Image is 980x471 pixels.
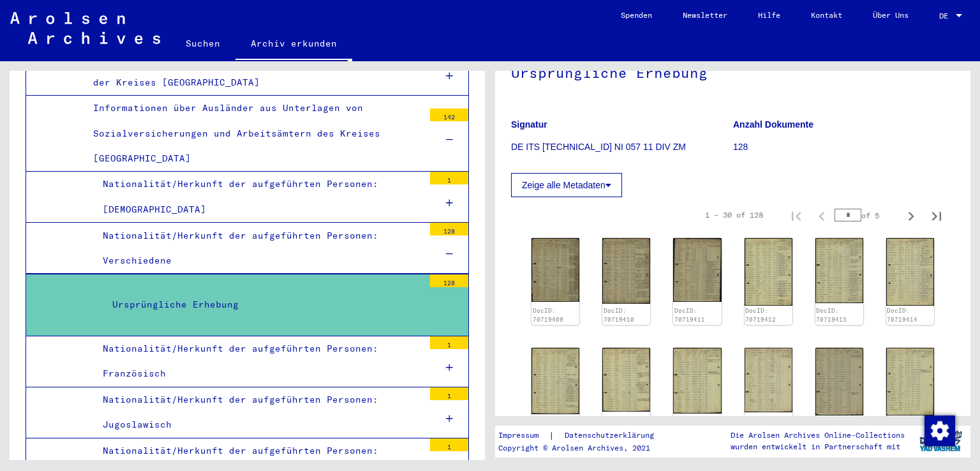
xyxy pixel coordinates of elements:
a: Suchen [170,28,235,59]
img: 001.jpg [815,348,863,415]
button: First page [783,202,809,228]
button: Previous page [809,202,835,228]
a: DocID: 70719412 [745,307,776,323]
img: 001.jpg [602,238,650,304]
div: of 5 [835,209,898,221]
button: Next page [898,202,924,228]
a: Archiv erkunden [235,28,352,61]
div: 128 [430,223,468,235]
p: DE ITS [TECHNICAL_ID] NI 057 11 DIV ZM [511,140,732,154]
button: Last page [924,202,949,228]
div: Nationalität/Herkunft der aufgeführten Personen: [DEMOGRAPHIC_DATA] [93,172,424,221]
img: yv_logo.png [917,425,965,457]
p: Copyright © Arolsen Archives, 2021 [498,442,669,454]
a: Datenschutzerklärung [554,429,669,442]
img: 001.jpg [531,348,579,414]
div: Nationalität/Herkunft der aufgeführten Personen: Verschiedene [93,223,424,273]
button: Zeige alle Metadaten [511,173,622,197]
div: Nationalität/Herkunft der aufgeführten Personen: Jugoslawisch [93,387,424,437]
div: Ursprüngliche Erhebung [103,292,424,317]
div: Nationalität/Herkunft der aufgeführten Personen: Französisch [93,336,424,386]
img: 001.jpg [745,238,792,306]
img: Arolsen_neg.svg [10,12,160,44]
img: 001.jpg [531,238,579,301]
img: Zustimmung ändern [924,415,955,446]
div: 1 – 30 of 128 [705,209,763,221]
a: DocID: 70719414 [887,307,917,323]
a: DocID: 70719413 [816,307,847,323]
div: 1 [430,387,468,400]
h1: Ursprüngliche Erhebung [511,43,954,100]
img: 001.jpg [673,348,721,414]
b: Signatur [511,119,547,130]
a: DocID: 70719409 [533,307,563,323]
p: Die Arolsen Archives Online-Collections [731,430,905,441]
img: 001.jpg [745,348,792,412]
img: 001.jpg [673,238,721,302]
b: Anzahl Dokumente [733,119,813,130]
div: Informationen über Ausländer aus Unterlagen von Sozialversicherungen und Arbeitsämtern des Kreise... [84,96,424,171]
p: wurden entwickelt in Partnerschaft mit [731,441,905,452]
img: 001.jpg [886,348,934,415]
img: 001.jpg [602,348,650,412]
div: 1 [430,336,468,349]
img: 001.jpg [886,238,934,306]
p: 128 [733,140,954,154]
div: 1 [430,438,468,451]
div: 142 [430,108,468,121]
a: DocID: 70719410 [604,307,634,323]
div: | [498,429,669,442]
a: Impressum [498,429,549,442]
a: DocID: 70719411 [674,307,705,323]
img: 001.jpg [815,238,863,303]
span: DE [939,11,953,20]
div: 1 [430,172,468,184]
div: 128 [430,274,468,287]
